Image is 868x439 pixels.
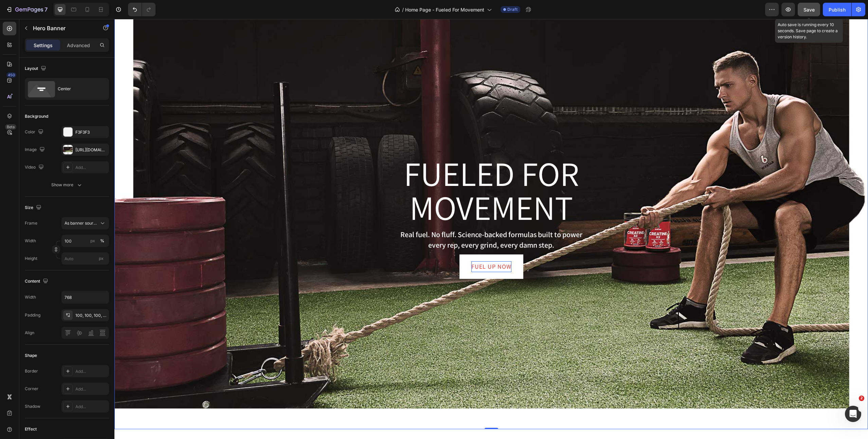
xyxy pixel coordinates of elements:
div: Effect [25,426,37,432]
div: Background [25,113,48,119]
div: Corner [25,386,38,392]
button: As banner source [61,217,109,229]
input: px [61,252,109,265]
div: Add... [75,165,107,171]
div: F3F3F3 [75,129,107,135]
label: Width [25,238,36,244]
iframe: Intercom live chat [845,406,861,422]
span: As banner source [65,220,98,226]
div: % [100,238,104,244]
span: Draft [507,6,518,13]
div: Content [25,277,50,286]
p: Settings [34,42,53,49]
span: / [402,6,404,13]
div: Center [58,81,99,97]
p: Advanced [67,42,90,49]
a: Rich Text Editor. Editing area: main [345,235,409,260]
div: Shadow [25,403,40,409]
button: Save [798,3,820,16]
div: Padding [25,312,40,318]
input: px% [61,235,109,247]
button: px [98,237,106,245]
div: Video [25,163,45,172]
div: Add... [75,368,107,375]
p: Real fuel. No fluff. Science-backed formulas built to power every rep, every grind, every damn step. [281,210,473,231]
div: Undo/Redo [128,3,156,16]
span: px [99,256,104,261]
h1: Fueled for movement [281,137,473,206]
p: Hero Banner [33,24,91,32]
p: Fuel Up now [357,242,397,253]
div: Shape [25,352,37,359]
div: Show more [51,182,83,188]
div: px [90,238,95,244]
button: Show more [25,179,109,191]
div: 450 [6,72,16,78]
p: 7 [44,5,48,14]
div: Border [25,368,38,374]
div: Align [25,330,34,336]
div: Rich Text Editor. Editing area: main [281,210,473,232]
div: [URL][DOMAIN_NAME] [75,147,107,153]
div: Width [25,294,36,300]
button: 7 [3,3,51,16]
div: Add... [75,404,107,410]
div: Publish [829,6,846,13]
div: Image [25,145,46,154]
div: 100, 100, 100, 100 [75,312,107,319]
div: Beta [5,124,16,130]
span: 2 [859,396,864,401]
input: Auto [62,291,109,303]
div: Layout [25,64,48,73]
div: Size [25,203,43,212]
button: Publish [823,3,851,16]
div: Add... [75,386,107,392]
div: Rich Text Editor. Editing area: main [357,242,397,253]
span: Save [803,7,815,13]
label: Frame [25,220,37,226]
label: Height [25,255,37,262]
button: % [89,237,97,245]
div: Color [25,128,45,137]
span: Home Page - Fueled For Movement [405,6,484,13]
iframe: Design area [114,19,868,439]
